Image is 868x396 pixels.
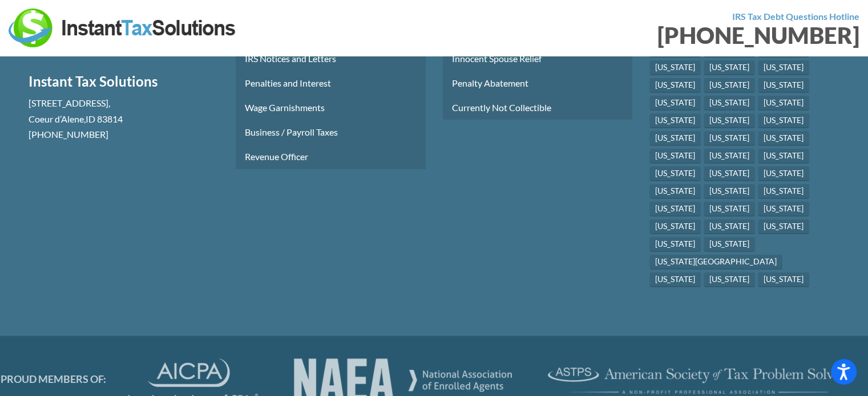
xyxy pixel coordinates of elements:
[236,46,426,71] a: IRS Notices and Letters
[236,144,426,169] a: Revenue Officer
[758,149,809,164] a: [US_STATE]
[758,202,809,217] a: [US_STATE]
[758,184,809,199] a: [US_STATE]
[649,60,701,75] a: [US_STATE]
[443,95,633,120] a: Currently Not Collectible
[443,46,633,71] a: Innocent Spouse Relief
[649,78,701,93] a: [US_STATE]
[758,166,809,181] a: [US_STATE]
[704,78,755,93] a: [US_STATE]
[758,60,809,75] a: [US_STATE]
[758,78,809,93] a: [US_STATE]
[236,120,426,144] a: Business / Payroll Taxes
[29,129,108,140] span: [PHONE_NUMBER]
[97,113,123,124] span: 83814
[758,131,809,146] a: [US_STATE]
[649,272,701,287] a: [US_STATE]
[704,272,755,287] a: [US_STATE]
[704,113,755,128] a: [US_STATE]
[704,96,755,111] a: [US_STATE]
[9,21,237,32] a: Instant Tax Solutions Logo
[704,149,755,164] a: [US_STATE]
[29,72,219,91] h4: Instant Tax Solutions
[649,113,701,128] a: [US_STATE]
[649,202,701,217] a: [US_STATE]
[704,202,755,217] a: [US_STATE]
[649,96,701,111] a: [US_STATE]
[758,113,809,128] a: [US_STATE]
[732,11,859,22] strong: IRS Tax Debt Questions Hotline
[236,71,426,95] a: Penalties and Interest
[443,24,860,47] div: [PHONE_NUMBER]
[29,113,84,124] span: Coeur d’Alene
[649,255,782,270] a: [US_STATE][GEOGRAPHIC_DATA]
[704,60,755,75] a: [US_STATE]
[236,95,426,120] a: Wage Garnishments
[649,184,701,199] a: [US_STATE]
[649,131,701,146] a: [US_STATE]
[86,113,95,124] span: ID
[649,237,701,252] a: [US_STATE]
[29,97,108,108] span: [STREET_ADDRESS]
[758,219,809,234] a: [US_STATE]
[704,184,755,199] a: [US_STATE]
[704,219,755,234] a: [US_STATE]
[758,272,809,287] a: [US_STATE]
[649,166,701,181] a: [US_STATE]
[704,166,755,181] a: [US_STATE]
[758,96,809,111] a: [US_STATE]
[704,237,755,252] a: [US_STATE]
[548,368,850,394] img: ASTPS Logo
[29,95,219,142] div: , ,
[1,373,106,385] span: PROUD MEMBERS OF:
[9,9,237,47] img: Instant Tax Solutions Logo
[649,149,701,164] a: [US_STATE]
[649,219,701,234] a: [US_STATE]
[443,71,633,95] a: Penalty Abatement
[704,131,755,146] a: [US_STATE]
